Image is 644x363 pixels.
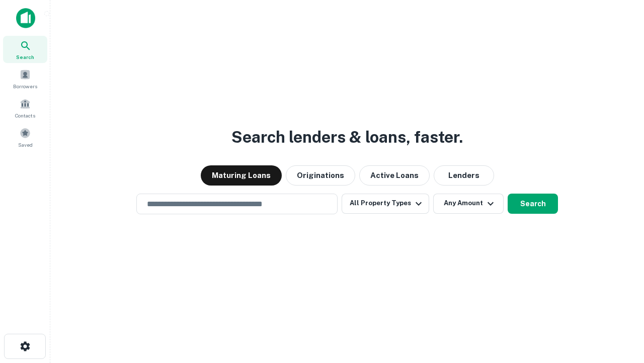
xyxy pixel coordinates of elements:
[15,111,35,119] span: Contacts
[342,194,429,214] button: All Property Types
[508,194,558,214] button: Search
[13,82,37,90] span: Borrowers
[16,8,35,28] img: capitalize-icon.png
[3,65,47,92] a: Borrowers
[3,36,47,63] a: Search
[16,53,34,61] span: Search
[201,165,282,186] button: Maturing Loans
[434,165,494,186] button: Lenders
[3,124,47,151] a: Saved
[359,165,430,186] button: Active Loans
[3,94,47,122] a: Contacts
[433,194,504,214] button: Any Amount
[231,125,463,149] h3: Search lenders & loans, faster.
[286,165,355,186] button: Originations
[594,282,644,331] iframe: Chat Widget
[18,141,33,149] span: Saved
